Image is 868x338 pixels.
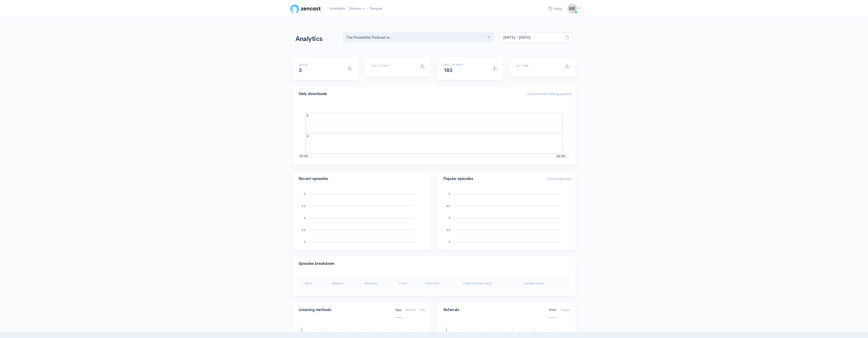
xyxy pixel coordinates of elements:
[446,228,450,232] text: 3.5
[299,63,341,66] h6: [DATE]
[299,92,521,96] h4: Daily downloads
[304,217,305,220] text: 4
[560,302,570,318] a: Pages
[444,177,540,181] h4: Popular episodes
[444,193,570,243] svg: A chart.
[328,278,361,290] th: Season
[299,108,570,159] svg: A chart.
[347,3,368,14] a: Shows
[567,4,577,14] img: ...
[549,302,556,318] a: Sites
[448,240,450,243] text: 3
[546,176,573,181] span: Latest episode:
[444,308,543,312] h4: Referrals
[420,302,425,318] a: OS
[289,4,322,14] img: ZenCast Logo
[371,64,414,67] h6: Last 7 days
[328,3,347,14] a: Analytics
[295,35,337,43] h1: Analytics
[444,63,486,66] h6: Last 30 days
[304,192,305,195] text: 5
[301,204,305,207] text: 4.5
[520,278,569,290] th: Downloads
[422,278,460,290] th: Podcast
[301,228,305,232] text: 3.5
[446,204,450,207] text: 4.5
[516,64,558,67] h6: All time
[299,308,389,312] h4: Listening methods
[361,278,395,290] th: Episode
[459,278,520,290] th: Publication Date
[527,91,573,96] span: Downloads during period:
[448,192,450,195] text: 5
[299,154,312,158] text: 16:00:…
[500,32,562,43] input: analytics date range selector
[556,154,570,158] text: 16:00:…
[368,3,384,14] a: People
[299,177,422,181] h4: Recent episodes
[299,278,328,290] th: Date
[307,134,309,138] text: 4
[299,262,566,266] h4: Episodes breakdown
[851,321,863,333] iframe: gist-messenger-bubble-iframe
[395,278,422,290] th: Title
[546,3,564,14] a: Help
[307,114,309,118] text: 5
[299,193,425,243] svg: A chart.
[448,217,450,220] text: 4
[444,67,452,73] span: 183
[406,302,416,318] a: Device
[299,67,302,73] span: 3
[343,32,494,43] button: The Possibility Podcast w...
[346,35,486,40] div: The Possibility Podcast w...
[395,302,402,318] a: App
[304,240,305,243] text: 3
